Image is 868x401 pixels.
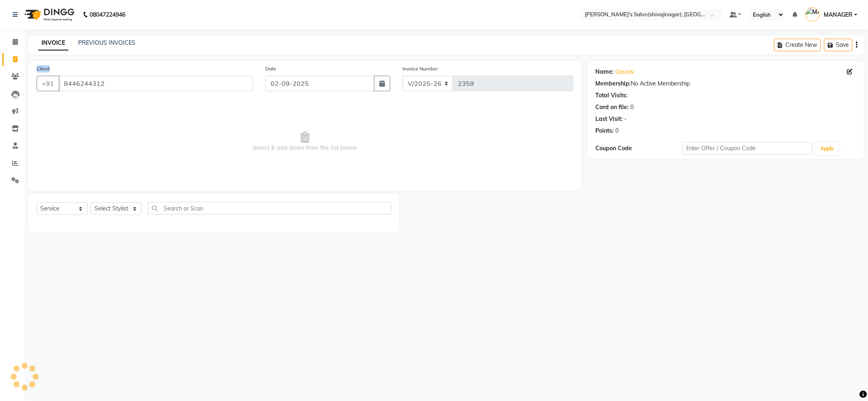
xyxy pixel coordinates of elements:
[616,127,619,135] div: 0
[596,144,682,153] div: Coupon Code
[21,3,77,26] img: logo
[682,142,813,155] input: Enter Offer / Coupon Code
[596,103,629,112] div: Card on file:
[37,65,50,72] label: Client
[774,39,821,51] button: Create New
[816,142,839,155] button: Apply
[631,103,634,112] div: 0
[824,11,853,19] span: MANAGER
[596,91,628,100] div: Total Visits:
[596,68,614,76] div: Name:
[596,115,623,123] div: Last Visit:
[596,79,631,88] div: Membership:
[148,202,391,215] input: Search or Scan
[616,68,634,76] a: Gaurav
[37,76,59,91] button: +91
[596,79,856,88] div: No Active Membership
[78,39,136,46] a: PREVIOUS INVOICES
[265,65,276,72] label: Date
[59,76,253,91] input: Search by Name/Mobile/Email/Code
[38,36,68,50] a: INVOICE
[90,3,125,26] b: 08047224946
[37,101,573,182] span: Select & add items from the list below
[596,127,614,135] div: Points:
[805,7,820,22] img: MANAGER
[824,39,853,51] button: Save
[625,115,627,123] div: -
[402,65,438,72] label: Invoice Number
